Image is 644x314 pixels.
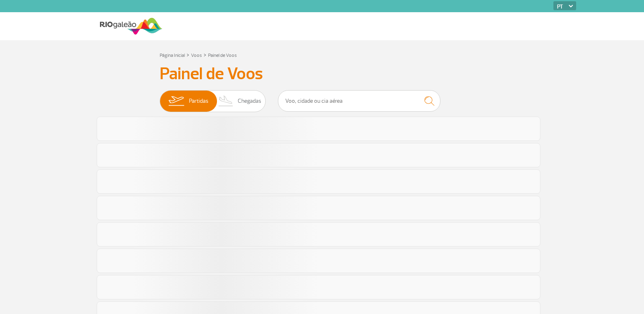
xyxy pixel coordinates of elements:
a: Voos [191,52,202,58]
img: slider-desembarque [214,91,238,112]
span: Chegadas [238,91,261,112]
a: Painel de Voos [208,52,237,58]
a: > [204,50,206,59]
input: Voo, cidade ou cia aérea [278,90,440,112]
span: Partidas [189,91,208,112]
h3: Painel de Voos [160,64,485,84]
a: > [186,50,189,59]
a: Página Inicial [160,52,185,58]
img: slider-embarque [163,91,189,112]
